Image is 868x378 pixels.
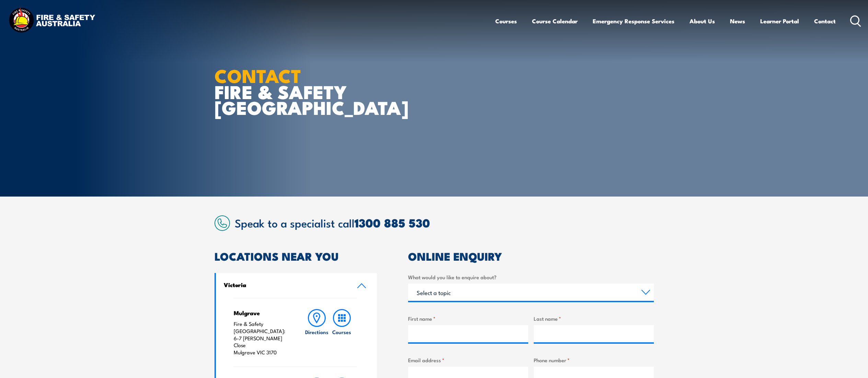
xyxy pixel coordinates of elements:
[215,67,384,115] h1: FIRE & SAFETY [GEOGRAPHIC_DATA]
[408,251,654,261] h2: ONLINE ENQUIRY
[532,12,578,30] a: Course Calendar
[355,213,430,232] a: 1300 885 530
[593,12,674,30] a: Emergency Response Services
[408,315,528,322] label: First name
[760,12,799,30] a: Learner Portal
[690,12,715,30] a: About Us
[215,61,301,89] strong: CONTACT
[730,12,745,30] a: News
[495,12,517,30] a: Courses
[234,320,291,356] p: Fire & Safety [GEOGRAPHIC_DATA]: 6-7 [PERSON_NAME] Close Mulgrave VIC 3170
[216,273,377,298] a: Victoria
[304,309,329,356] a: Directions
[408,356,528,364] label: Email address
[408,273,654,281] label: What would you like to enquire about?
[234,309,291,317] h4: Mulgrave
[332,328,351,335] h6: Courses
[329,309,354,356] a: Courses
[224,281,347,288] h4: Victoria
[534,315,654,322] label: Last name
[305,328,328,335] h6: Directions
[814,12,836,30] a: Contact
[235,216,654,229] h2: Speak to a specialist call
[215,251,377,261] h2: LOCATIONS NEAR YOU
[534,356,654,364] label: Phone number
